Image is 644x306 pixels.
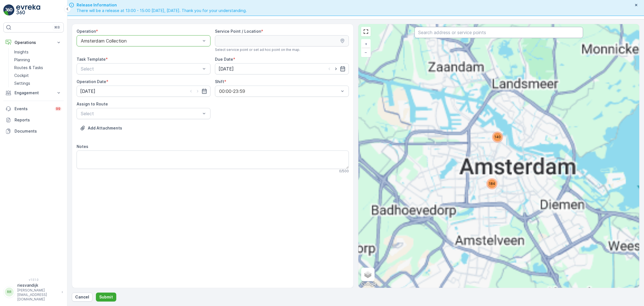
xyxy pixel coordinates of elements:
[77,29,96,34] label: Operation
[492,131,503,143] div: 140
[15,128,61,134] p: Documents
[415,27,583,38] input: Search address or service points
[339,169,349,173] p: 0 / 500
[494,135,501,139] span: 140
[16,4,40,16] img: logo_light-DOdMpM7g.png
[14,49,29,55] p: Insights
[75,294,89,300] p: Cancel
[215,29,261,34] label: Service Point / Location
[486,178,498,189] div: 184
[3,126,64,137] a: Documents
[77,102,108,106] label: Assign to Route
[3,103,64,114] a: Events99
[77,86,210,97] input: dd/mm/yyyy
[77,124,126,133] button: Upload File
[15,40,53,45] p: Operations
[77,79,106,84] label: Operation Date
[77,8,247,13] span: There will be a release at 13:00 - 15:00 [DATE], [DATE]. Thank you for your understanding.
[3,278,64,281] span: v 1.51.0
[17,288,59,302] p: [PERSON_NAME][EMAIL_ADDRESS][DOMAIN_NAME]
[365,41,367,46] span: +
[81,110,201,117] p: Select
[215,57,233,62] label: Due Date
[362,27,370,36] a: View Fullscreen
[15,106,51,112] p: Events
[99,294,113,300] p: Submit
[215,48,300,52] span: Select service point or set ad hoc point on the map.
[14,73,29,78] p: Cockpit
[215,79,224,84] label: Shift
[3,37,64,48] button: Operations
[360,281,378,288] img: Google
[12,72,64,79] a: Cockpit
[77,144,88,149] label: Notes
[54,25,60,30] p: ⌘B
[3,87,64,98] button: Engagement
[77,57,106,62] label: Task Template
[12,48,64,56] a: Insights
[3,114,64,126] a: Reports
[17,283,59,288] p: riesvandijk
[3,4,15,16] img: logo
[3,283,64,302] button: RRriesvandijk[PERSON_NAME][EMAIL_ADDRESS][DOMAIN_NAME]
[88,125,122,131] p: Add Attachments
[362,48,370,57] a: Zoom Out
[489,182,495,186] span: 184
[77,2,247,8] span: Release Information
[5,288,14,296] div: RR
[12,56,64,64] a: Planning
[96,293,116,302] button: Submit
[362,268,374,281] a: Layers
[72,293,93,302] button: Cancel
[56,107,60,111] p: 99
[14,65,43,70] p: Routes & Tasks
[12,64,64,72] a: Routes & Tasks
[360,281,378,288] a: Open this area in Google Maps (opens a new window)
[364,50,367,55] span: −
[215,63,349,74] input: dd/mm/yyyy
[14,57,30,63] p: Planning
[15,90,53,96] p: Engagement
[14,81,30,86] p: Settings
[81,65,201,72] p: Select
[362,40,370,48] a: Zoom In
[12,79,64,87] a: Settings
[15,117,61,123] p: Reports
